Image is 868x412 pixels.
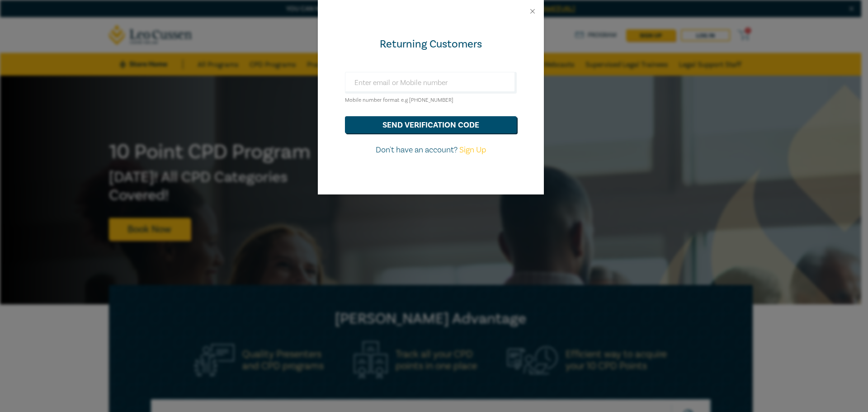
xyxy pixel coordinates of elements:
[459,145,486,155] a: Sign Up
[345,116,517,133] button: send verification code
[345,72,517,94] input: Enter email or Mobile number
[345,144,517,156] p: Don't have an account?
[345,97,453,104] small: Mobile number format e.g [PHONE_NUMBER]
[345,37,517,52] div: Returning Customers
[528,7,537,15] button: Close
